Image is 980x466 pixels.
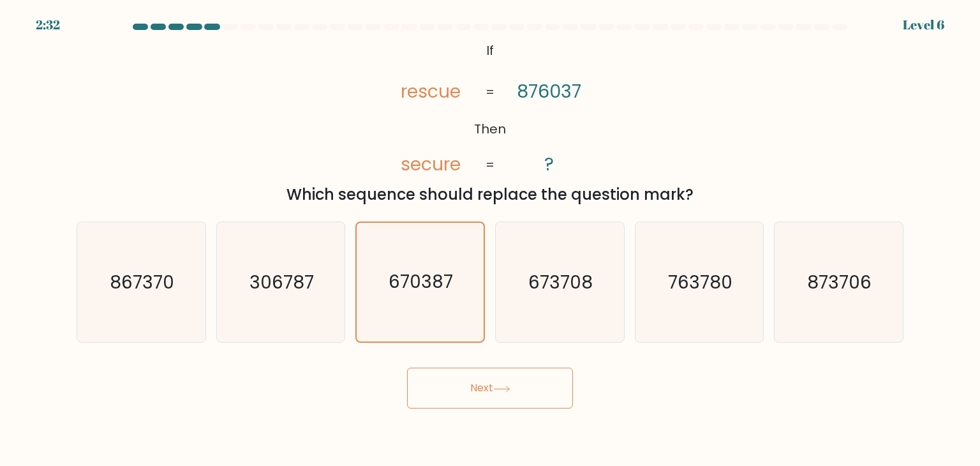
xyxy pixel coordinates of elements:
text: 673708 [529,269,593,295]
div: Which sequence should replace the question mark? [84,183,896,206]
text: 867370 [110,269,175,295]
button: Next [407,368,573,409]
tspan: = [486,156,494,174]
tspan: 876037 [517,79,581,104]
tspan: = [486,83,494,101]
tspan: Then [474,120,506,138]
text: 670387 [389,270,454,295]
tspan: ? [544,151,554,177]
tspan: secure [401,151,461,177]
text: 306787 [249,269,314,295]
div: Level 6 [903,15,944,34]
tspan: rescue [401,79,461,104]
svg: @import url('[URL][DOMAIN_NAME]); [376,38,604,178]
text: 873706 [808,269,872,295]
tspan: If [486,41,494,59]
div: 2:32 [36,15,60,34]
text: 763780 [668,269,732,295]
